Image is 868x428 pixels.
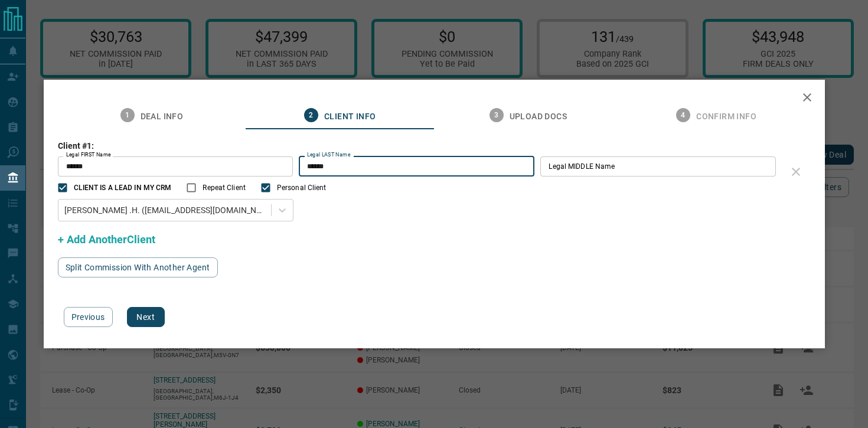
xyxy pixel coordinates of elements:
text: 1 [125,111,129,119]
span: Client Info [324,112,376,122]
button: Split Commission With Another Agent [58,257,218,277]
button: Next [127,307,165,327]
button: Previous [64,307,113,327]
h3: Client #1: [58,141,782,151]
label: Legal FIRST Name [66,151,111,159]
text: 3 [494,111,498,119]
span: Deal Info [141,112,184,122]
span: + Add AnotherClient [58,233,155,246]
span: CLIENT IS A LEAD IN MY CRM [74,182,172,193]
span: Personal Client [277,182,327,193]
span: Upload Docs [510,112,567,122]
span: Repeat Client [203,182,245,193]
text: 2 [309,111,313,119]
label: Legal LAST Name [307,151,350,159]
